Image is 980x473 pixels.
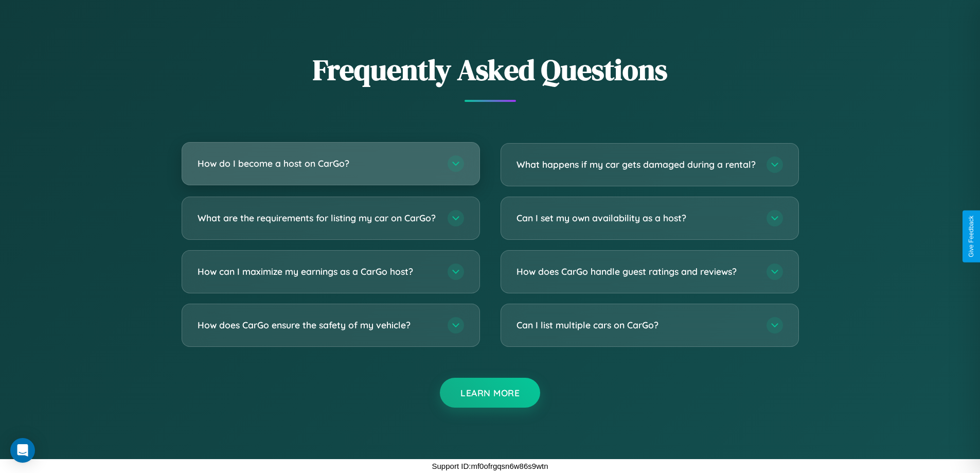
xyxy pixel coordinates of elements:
h2: Frequently Asked Questions [182,50,799,90]
h3: Can I list multiple cars on CarGo? [516,319,756,331]
h3: What are the requirements for listing my car on CarGo? [198,212,437,224]
h3: How does CarGo ensure the safety of my vehicle? [198,319,437,331]
h3: Can I set my own availability as a host? [516,212,756,224]
h3: How does CarGo handle guest ratings and reviews? [516,265,756,278]
p: Support ID: mf0ofrgqsn6w86s9wtn [432,459,548,473]
h3: What happens if my car gets damaged during a rental? [516,158,756,171]
div: Give Feedback [968,216,975,257]
h3: How can I maximize my earnings as a CarGo host? [198,265,437,278]
div: Open Intercom Messenger [10,438,35,463]
button: Learn More [440,378,540,408]
h3: How do I become a host on CarGo? [198,157,437,170]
